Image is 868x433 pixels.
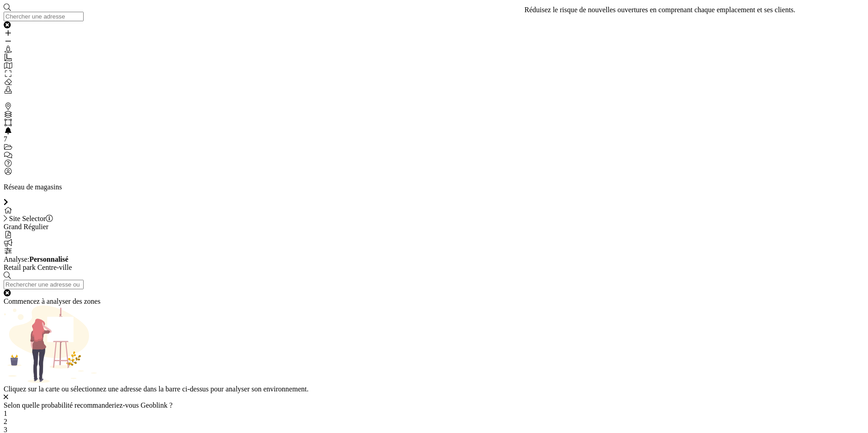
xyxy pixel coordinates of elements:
span: Support [19,6,52,14]
a: Centre-ville [38,264,72,271]
p: Réseau de magasins [4,183,864,191]
div: Commencez à analyser des zones [4,297,864,306]
a: Retail park [4,264,36,271]
div: Site Selector [4,215,864,223]
span: Régulier [24,223,48,231]
div: Analyse: [4,255,864,264]
div: Cliquez sur la carte ou sélectionnez une adresse dans la barre ci-dessus pour analyser son enviro... [4,385,864,393]
span: Grand [4,223,22,231]
strong: Personnalisé [29,255,68,263]
span: 7 [4,135,7,143]
div: Réduisez le risque de nouvelles ouvertures en comprenant chaque emplacement et ses clients. [524,6,795,14]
